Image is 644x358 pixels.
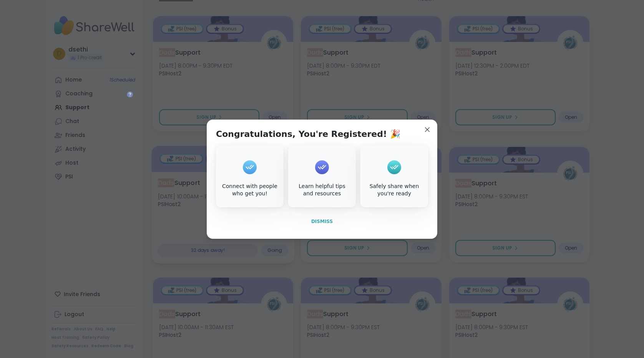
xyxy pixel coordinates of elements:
[216,213,428,230] button: Dismiss
[362,183,427,198] div: Safely share when you're ready
[216,129,400,140] h1: Congratulations, You're Registered! 🎉
[217,183,282,198] div: Connect with people who get you!
[311,219,333,224] span: Dismiss
[290,183,354,198] div: Learn helpful tips and resources
[127,91,133,97] iframe: Spotlight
